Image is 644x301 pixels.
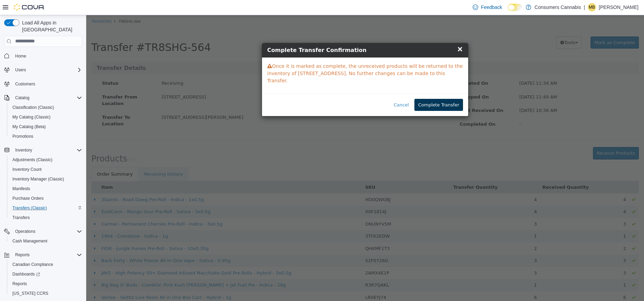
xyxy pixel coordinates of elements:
[12,251,32,259] button: Reports
[10,194,82,203] span: Purchase Orders
[10,165,44,174] a: Inventory Count
[12,66,82,74] span: Users
[10,270,43,278] a: Dashboards
[10,280,30,288] a: Reports
[7,174,85,184] button: Inventory Manager (Classic)
[10,289,51,298] a: [US_STATE] CCRS
[12,124,46,129] span: My Catalog (Beta)
[588,3,596,11] div: Michael Bertani
[10,165,82,174] span: Inventory Count
[1,79,85,89] button: Customers
[12,114,51,120] span: My Catalog (Classic)
[7,155,85,165] button: Adjustments (Classic)
[15,229,36,234] span: Operations
[181,31,377,39] h4: Complete Transfer Confirmation
[15,53,26,59] span: Home
[10,132,36,141] a: Promotions
[10,103,82,112] span: Classification (Classic)
[15,252,30,258] span: Reports
[12,227,82,236] span: Operations
[10,204,50,212] a: Transfers (Classic)
[7,236,85,246] button: Cash Management
[1,51,85,61] button: Home
[7,213,85,222] button: Transfers
[1,227,85,236] button: Operations
[12,80,82,88] span: Customers
[7,132,85,141] button: Promotions
[19,19,82,33] span: Load All Apps in [GEOGRAPHIC_DATA]
[12,52,29,60] a: Home
[10,280,82,288] span: Reports
[10,113,82,121] span: My Catalog (Classic)
[10,270,82,278] span: Dashboards
[12,80,38,88] a: Customers
[12,238,47,244] span: Cash Management
[12,167,42,172] span: Inventory Count
[7,103,85,112] button: Classification (Classic)
[12,52,82,60] span: Home
[15,95,29,101] span: Catalog
[10,260,82,269] span: Canadian Compliance
[12,94,32,102] button: Catalog
[12,146,35,154] button: Inventory
[10,194,47,203] a: Purchase Orders
[7,279,85,289] button: Reports
[7,194,85,203] button: Purchase Orders
[10,132,82,141] span: Promotions
[12,271,40,277] span: Dashboards
[7,203,85,213] button: Transfers (Classic)
[15,81,35,87] span: Customers
[1,93,85,103] button: Catalog
[304,84,326,96] button: Cancel
[328,84,377,96] button: Complete Transfer
[10,289,82,298] span: Washington CCRS
[481,4,502,11] span: Feedback
[12,215,30,220] span: Transfers
[7,260,85,269] button: Canadian Compliance
[10,123,82,131] span: My Catalog (Beta)
[12,291,48,296] span: [US_STATE] CCRS
[10,175,67,183] a: Inventory Manager (Classic)
[7,165,85,174] button: Inventory Count
[12,251,82,259] span: Reports
[7,289,85,298] button: [US_STATE] CCRS
[599,3,638,11] p: [PERSON_NAME]
[7,122,85,132] button: My Catalog (Beta)
[10,260,56,269] a: Canadian Compliance
[12,146,82,154] span: Inventory
[12,105,54,110] span: Classification (Classic)
[10,175,82,183] span: Inventory Manager (Classic)
[10,185,82,193] span: Manifests
[181,48,376,68] span: Once it is marked as complete, the unreceived products will be returned to the inventory of [STRE...
[14,4,45,11] img: Cova
[508,4,522,11] input: Dark Mode
[10,123,49,131] a: My Catalog (Beta)
[584,3,585,11] p: |
[10,156,55,164] a: Adjustments (Classic)
[10,185,33,193] a: Manifests
[10,214,32,222] a: Transfers
[15,147,32,153] span: Inventory
[15,67,26,73] span: Users
[1,250,85,260] button: Reports
[12,186,30,191] span: Manifests
[12,227,38,236] button: Operations
[12,196,44,201] span: Purchase Orders
[1,65,85,75] button: Users
[10,103,57,112] a: Classification (Classic)
[12,94,82,102] span: Catalog
[10,113,53,121] a: My Catalog (Classic)
[371,30,377,38] span: ×
[7,269,85,279] a: Dashboards
[589,3,595,11] span: MB
[10,214,82,222] span: Transfers
[10,237,82,245] span: Cash Management
[12,66,29,74] button: Users
[7,184,85,194] button: Manifests
[12,176,64,182] span: Inventory Manager (Classic)
[10,237,50,245] a: Cash Management
[12,281,27,287] span: Reports
[12,262,53,267] span: Canadian Compliance
[12,134,33,139] span: Promotions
